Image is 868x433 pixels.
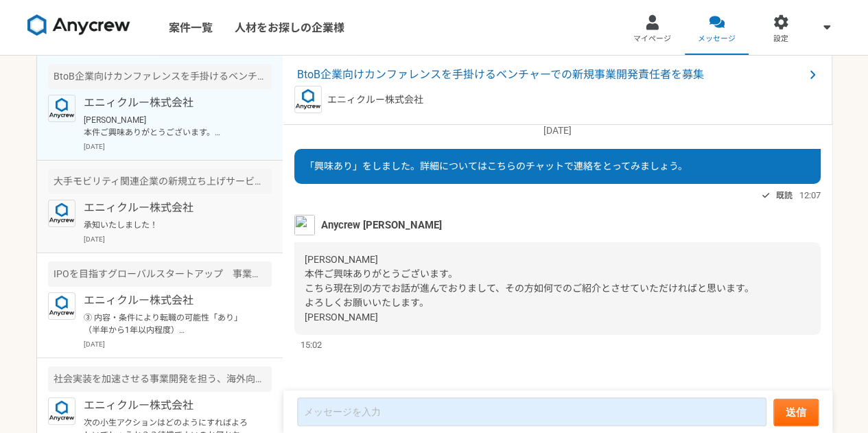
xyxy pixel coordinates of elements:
span: [PERSON_NAME] 本件ご興味ありがとうございます。 こちら現在別の方でお話が進んでおりまして、その方如何でのご紹介とさせていただければと思います。 よろしくお願いいたします。 [PER... [305,254,754,323]
p: エニィクルー株式会社 [84,292,253,309]
p: エニィクルー株式会社 [84,95,253,111]
img: tomoya_yamashita.jpeg [294,215,315,235]
span: 既読 [776,187,793,204]
span: Anycrew [PERSON_NAME] [321,218,442,233]
button: 送信 [773,399,819,426]
p: [PERSON_NAME] 本件ご興味ありがとうございます。 こちら現在別の方でお話が進んでおりまして、その方如何でのご紹介とさせていただければと思います。 よろしくお願いいたします。 [PER... [84,114,253,139]
img: logo_text_blue_01.png [48,292,75,320]
img: logo_text_blue_01.png [294,86,322,113]
p: エニィクルー株式会社 [84,397,253,414]
span: BtoB企業向けカンファレンスを手掛けるベンチャーでの新規事業開発責任者を募集 [297,67,804,83]
div: 大手モビリティ関連企業の新規立ち上げサービス オペレーション対応（静岡出社） [48,169,272,194]
img: logo_text_blue_01.png [48,95,75,122]
img: logo_text_blue_01.png [48,200,75,227]
div: 社会実装を加速させる事業開発を担う、海外向け脱炭素クレジット事業推進メンバー [48,366,272,392]
p: ③ 内容・条件により転職の可能性「あり」（半年から1年以内程度） こちらでお願い致します！ [84,312,253,336]
p: [DATE] [84,339,272,349]
span: 12:07 [799,189,821,202]
img: 8DqYSo04kwAAAAASUVORK5CYII= [27,14,130,36]
p: [DATE] [294,124,821,138]
p: 承知いたしました！ [84,219,253,231]
span: 15:02 [301,338,322,351]
p: エニィクルー株式会社 [327,93,423,107]
span: メッセージ [698,34,736,45]
span: マイページ [633,34,671,45]
div: IPOを目指すグローバルスタートアップ 事業責任者候補 [48,261,272,287]
span: 設定 [773,34,788,45]
img: logo_text_blue_01.png [48,397,75,425]
p: エニィクルー株式会社 [84,200,253,216]
span: 「興味あり」をしました。詳細についてはこちらのチャットで連絡をとってみましょう。 [305,161,688,172]
div: BtoB企業向けカンファレンスを手掛けるベンチャーでの新規事業開発責任者を募集 [48,64,272,89]
p: [DATE] [84,234,272,244]
p: [DATE] [84,141,272,152]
